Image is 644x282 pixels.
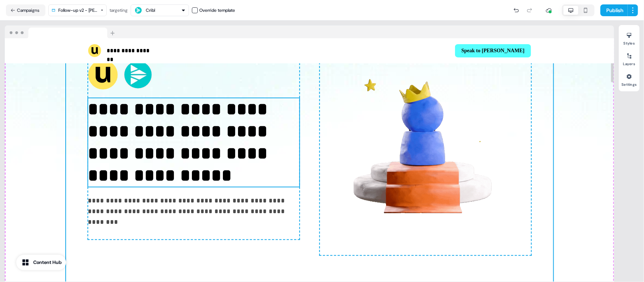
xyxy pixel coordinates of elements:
[320,45,531,255] img: Image
[16,255,66,270] button: Content Hub
[33,259,62,266] div: Content Hub
[5,25,118,39] img: Browser topbar
[600,4,628,16] button: Publish
[619,29,640,46] button: Styles
[619,50,640,66] button: Layers
[619,71,640,87] button: Settings
[58,7,97,14] div: Follow-up v2 - [PERSON_NAME]
[146,7,155,14] div: Cribl
[6,4,45,16] button: Campaigns
[131,4,189,16] button: Cribl
[110,7,128,14] div: targeting
[313,44,531,57] div: Speak to [PERSON_NAME]
[199,7,235,14] div: Override template
[455,44,531,57] button: Speak to [PERSON_NAME]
